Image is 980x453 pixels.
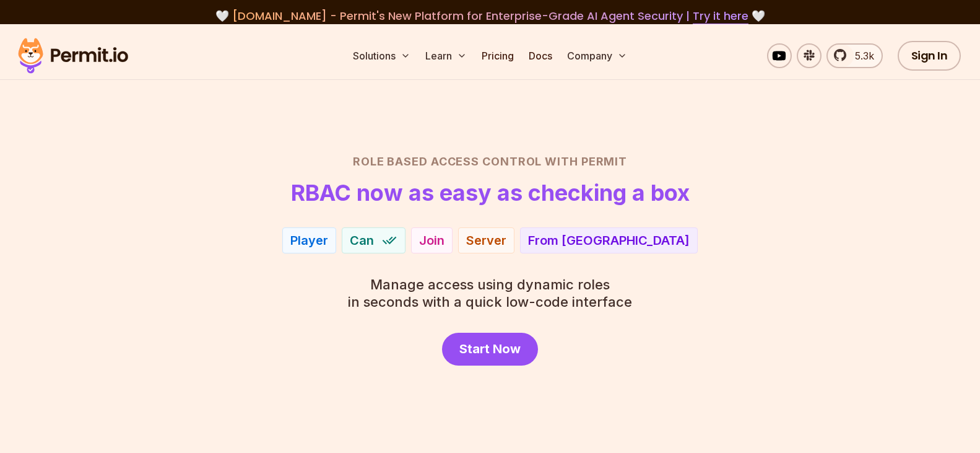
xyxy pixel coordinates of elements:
[348,276,632,293] span: Manage access using dynamic roles
[848,48,874,63] span: 5.3k
[350,232,374,249] span: Can
[524,43,557,68] a: Docs
[348,43,415,68] button: Solutions
[562,43,632,68] button: Company
[291,180,690,205] h1: RBAC now as easy as checking a box
[528,232,690,249] div: From [GEOGRAPHIC_DATA]
[420,43,472,68] button: Learn
[545,153,627,170] span: with Permit
[290,232,328,249] div: Player
[232,8,748,24] span: [DOMAIN_NAME] - Permit's New Platform for Enterprise-Grade AI Agent Security |
[30,7,950,25] div: 🤍 🤍
[477,43,519,68] a: Pricing
[466,232,506,249] div: Server
[442,333,538,366] a: Start Now
[419,232,444,249] div: Join
[693,8,748,24] a: Try it here
[898,41,961,71] a: Sign In
[12,35,134,77] img: Permit logo
[348,276,632,310] p: in seconds with a quick low-code interface
[57,153,924,170] h2: Role Based Access Control
[826,43,883,68] a: 5.3k
[459,340,521,358] span: Start Now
